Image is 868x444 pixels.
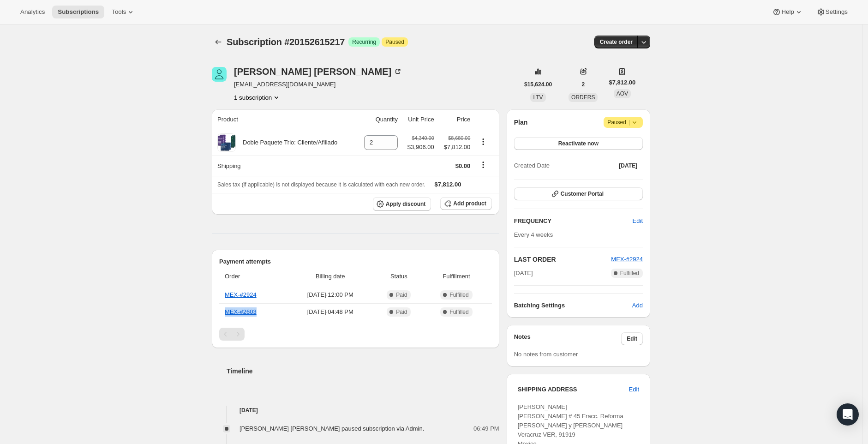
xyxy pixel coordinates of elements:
[826,8,848,16] span: Settings
[611,255,643,264] button: MEX-#2924
[581,81,585,88] span: 2
[396,291,407,299] span: Paid
[514,301,632,310] h6: Batching Settings
[837,403,859,426] div: Open Intercom Messenger
[289,307,371,317] span: [DATE] · 04:48 PM
[386,200,426,208] span: Apply discount
[106,6,141,18] button: Tools
[514,118,528,127] h2: Plan
[514,269,533,278] span: [DATE]
[514,161,550,170] span: Created Date
[58,8,99,16] span: Subscriptions
[212,156,356,176] th: Shipping
[514,255,611,264] h2: LAST ORDER
[766,6,808,18] button: Help
[514,187,643,200] button: Customer Portal
[227,366,499,376] h2: Timeline
[561,190,604,198] span: Customer Portal
[533,94,543,101] span: LTV
[607,118,639,127] span: Paused
[594,36,638,48] button: Create order
[619,162,637,169] span: [DATE]
[234,80,402,89] span: [EMAIL_ADDRESS][DOMAIN_NAME]
[225,291,257,298] a: MEX-#2924
[219,257,492,266] h2: Payment attempts
[811,6,853,18] button: Settings
[611,256,643,263] a: MEX-#2924
[52,6,104,18] button: Subscriptions
[627,298,648,313] button: Add
[449,308,468,316] span: Fulfilled
[219,328,492,341] nav: Pagination
[629,385,639,394] span: Edit
[449,291,468,299] span: Fulfilled
[514,231,553,238] span: Every 4 weeks
[401,109,437,130] th: Unit Price
[212,406,499,415] h4: [DATE]
[514,216,633,226] h2: FREQUENCY
[781,8,794,16] span: Help
[407,143,434,152] span: $3,906.00
[617,90,628,97] span: AOV
[623,382,645,397] button: Edit
[112,8,126,16] span: Tools
[435,181,461,188] span: $7,812.00
[476,137,491,147] button: Product actions
[212,36,225,48] button: Subscriptions
[15,6,50,18] button: Analytics
[629,119,630,126] span: |
[514,351,578,358] span: No notes from customer
[412,135,434,141] small: $4,340.00
[217,133,236,152] img: product img
[633,216,643,226] span: Edit
[627,214,648,228] button: Edit
[620,270,639,277] span: Fulfilled
[352,38,376,46] span: Recurring
[217,181,425,188] span: Sales tax (if applicable) is not displayed because it is calculated with each new order.
[473,424,499,433] span: 06:49 PM
[518,385,629,394] h3: SHIPPING ADDRESS
[239,425,424,432] span: [PERSON_NAME] [PERSON_NAME] paused subscription via Admin.
[212,67,227,82] span: Martha Gregorio Mendoza
[576,78,590,91] button: 2
[356,109,401,130] th: Quantity
[234,67,402,76] div: [PERSON_NAME] [PERSON_NAME]
[236,138,337,147] div: Doble Paquete Trio: Cliente/Afiliado
[426,272,486,281] span: Fulfillment
[514,137,643,150] button: Reactivate now
[219,266,287,287] th: Order
[558,140,599,147] span: Reactivate now
[385,38,404,46] span: Paused
[632,301,643,310] span: Add
[514,332,622,345] h3: Notes
[448,135,470,141] small: $8,680.00
[453,200,486,207] span: Add product
[396,308,407,316] span: Paid
[519,78,557,91] button: $15,624.00
[600,38,633,46] span: Create order
[227,37,345,47] span: Subscription #20152615217
[455,162,471,169] span: $0.00
[212,109,356,130] th: Product
[289,290,371,300] span: [DATE] · 12:00 PM
[627,335,637,342] span: Edit
[377,272,421,281] span: Status
[440,197,491,210] button: Add product
[225,308,257,315] a: MEX-#2603
[524,81,552,88] span: $15,624.00
[609,78,635,87] span: $7,812.00
[437,109,473,130] th: Price
[621,332,643,345] button: Edit
[234,93,281,102] button: Product actions
[613,159,643,172] button: [DATE]
[571,94,595,101] span: ORDERS
[289,272,371,281] span: Billing date
[20,8,45,16] span: Analytics
[440,143,471,152] span: $7,812.00
[373,197,431,211] button: Apply discount
[476,160,491,170] button: Shipping actions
